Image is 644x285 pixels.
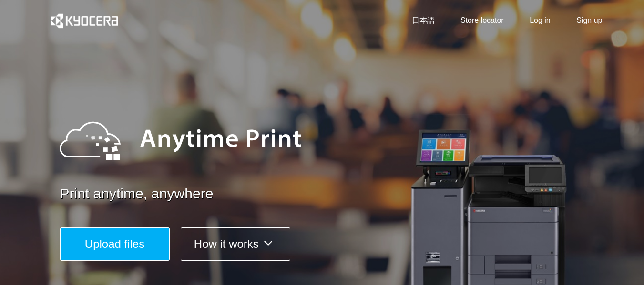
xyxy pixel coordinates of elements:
a: Print anytime, anywhere [60,184,608,204]
a: Log in [530,15,551,26]
button: How it works [181,227,290,261]
a: Sign up [576,15,602,26]
span: Upload files [85,237,144,250]
a: Store locator [460,15,504,26]
button: Upload files [60,227,170,261]
a: 日本語 [412,15,435,26]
